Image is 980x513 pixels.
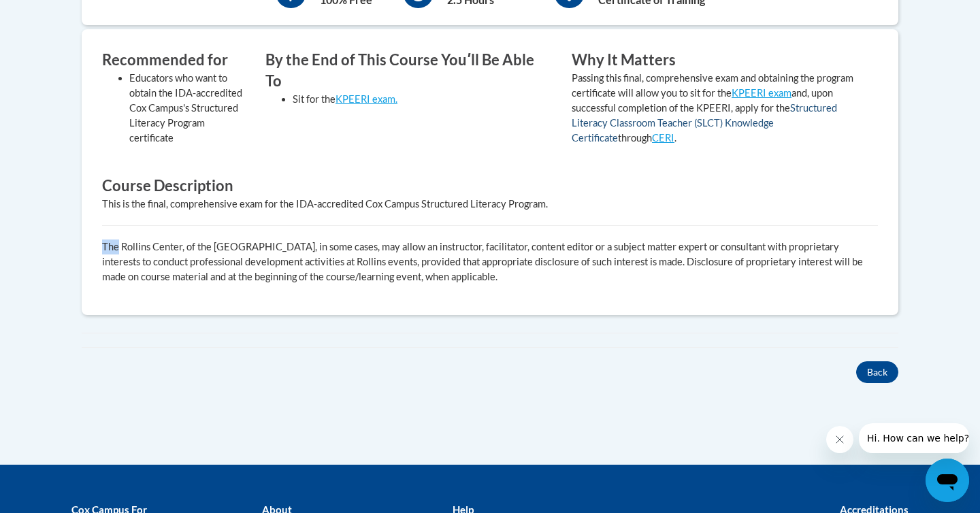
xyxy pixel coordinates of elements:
[572,50,857,71] h3: Why It Matters
[293,92,551,107] li: Sit for the
[572,71,857,146] p: Passing this final, comprehensive exam and obtaining the program certificate will allow you to si...
[572,102,837,144] a: Structured Literacy Classroom Teacher (SLCT) Knowledge Certificate
[652,132,674,144] a: CERI
[336,93,397,105] a: KPEERI exam.
[859,423,969,453] iframe: Message from company
[102,239,878,284] p: The Rollins Center, of the [GEOGRAPHIC_DATA], in some cases, may allow an instructor, facilitator...
[102,197,878,212] div: This is the final, comprehensive exam for the IDA-accredited Cox Campus Structured Literacy Program.
[926,459,969,502] iframe: Button to launch messaging window
[129,71,245,146] li: Educators who want to obtain the IDA-accredited Cox Campus's Structured Literacy Program certificate
[826,426,853,453] iframe: Close message
[265,50,551,92] h3: By the End of This Course Youʹll Be Able To
[102,176,878,197] h3: Course Description
[856,361,898,383] button: Back
[732,87,791,99] a: KPEERI exam
[102,50,245,71] h3: Recommended for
